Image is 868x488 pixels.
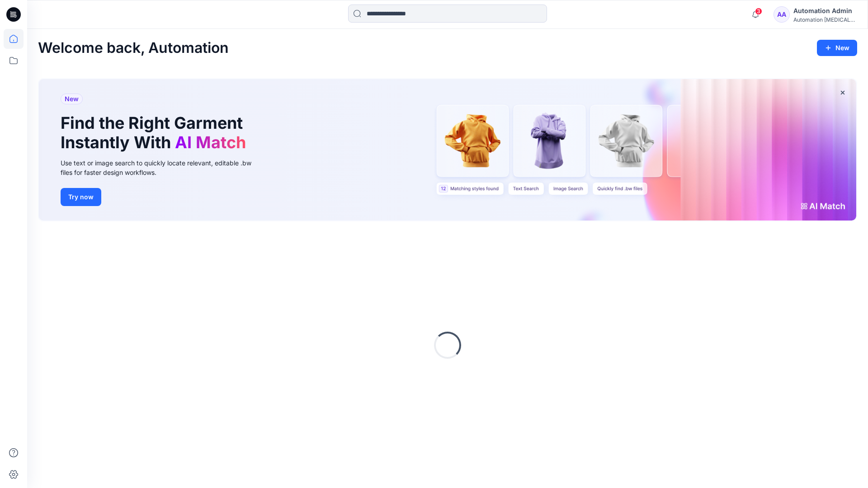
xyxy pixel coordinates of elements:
[793,5,857,16] div: Automation Admin
[793,16,857,23] div: Automation [MEDICAL_DATA]...
[38,40,229,56] h2: Welcome back, Automation
[755,8,762,15] span: 3
[61,113,250,152] h1: Find the Right Garment Instantly With
[65,94,79,104] span: New
[61,188,101,206] button: Try now
[817,40,857,56] button: New
[61,158,264,177] div: Use text or image search to quickly locate relevant, editable .bw files for faster design workflows.
[175,132,246,152] span: AI Match
[774,6,790,23] div: AA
